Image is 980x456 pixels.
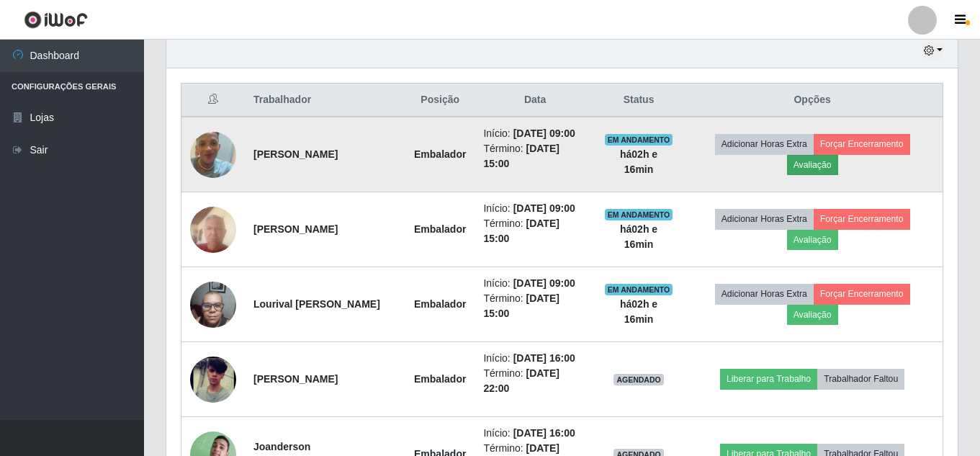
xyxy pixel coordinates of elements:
[620,298,657,325] strong: há 02 h e 16 min
[787,230,838,250] button: Avaliação
[475,84,595,117] th: Data
[787,305,838,325] button: Avaliação
[720,369,817,389] button: Liberar para Trabalho
[414,148,466,160] strong: Embalador
[414,223,466,235] strong: Embalador
[595,84,682,117] th: Status
[605,134,673,146] span: EM ANDAMENTO
[483,351,586,366] li: Início:
[414,298,466,310] strong: Embalador
[715,134,814,154] button: Adicionar Horas Extra
[814,134,910,154] button: Forçar Encerramento
[190,199,236,260] img: 1744240052056.jpeg
[483,141,586,171] li: Término:
[405,84,475,117] th: Posição
[513,352,575,364] time: [DATE] 16:00
[24,11,88,29] img: CoreUI Logo
[483,201,586,216] li: Início:
[513,128,575,139] time: [DATE] 09:00
[513,277,575,289] time: [DATE] 09:00
[483,276,586,291] li: Início:
[513,427,575,439] time: [DATE] 16:00
[245,84,405,117] th: Trabalhador
[620,148,657,175] strong: há 02 h e 16 min
[513,202,575,214] time: [DATE] 09:00
[190,114,236,196] img: 1734287030319.jpeg
[253,298,380,310] strong: Lourival [PERSON_NAME]
[483,366,586,396] li: Término:
[483,216,586,246] li: Término:
[682,84,943,117] th: Opções
[190,329,236,429] img: 1679406673876.jpeg
[483,126,586,141] li: Início:
[414,373,466,385] strong: Embalador
[715,209,814,229] button: Adicionar Horas Extra
[253,373,338,385] strong: [PERSON_NAME]
[253,148,338,160] strong: [PERSON_NAME]
[814,284,910,304] button: Forçar Encerramento
[190,274,236,335] img: 1752365039975.jpeg
[787,155,838,175] button: Avaliação
[483,291,586,321] li: Término:
[613,374,664,385] span: AGENDADO
[253,223,338,235] strong: [PERSON_NAME]
[620,223,657,250] strong: há 02 h e 16 min
[814,209,910,229] button: Forçar Encerramento
[715,284,814,304] button: Adicionar Horas Extra
[483,426,586,441] li: Início:
[605,209,673,220] span: EM ANDAMENTO
[605,284,673,295] span: EM ANDAMENTO
[817,369,904,389] button: Trabalhador Faltou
